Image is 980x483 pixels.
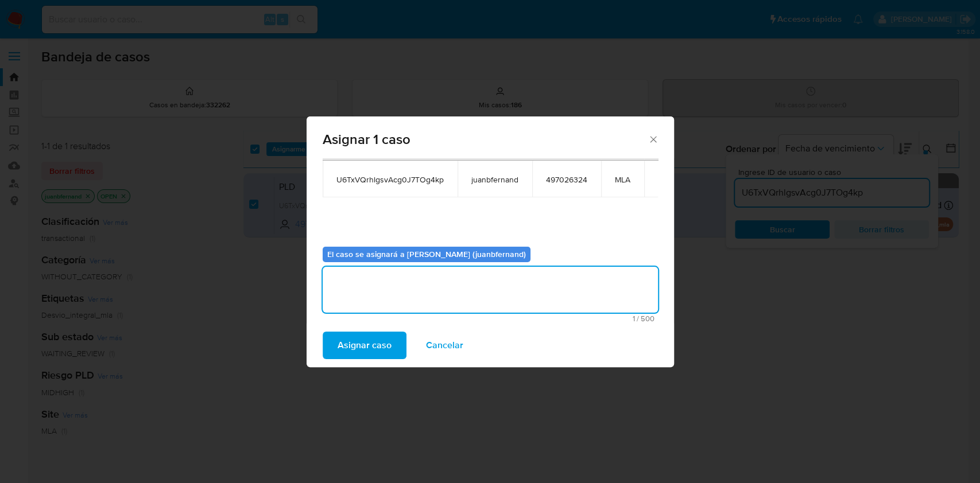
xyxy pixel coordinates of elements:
[326,315,654,322] span: Máximo 500 caracteres
[336,174,444,185] span: U6TxVQrhlgsvAcg0J7TOg4kp
[426,333,463,358] span: Cancelar
[648,134,658,144] button: Cerrar ventana
[411,332,478,359] button: Cancelar
[338,333,392,358] span: Asignar caso
[546,174,587,185] span: 497026324
[323,332,406,359] button: Asignar caso
[471,174,518,185] span: juanbfernand
[307,116,674,367] div: assign-modal
[323,133,648,146] span: Asignar 1 caso
[327,248,526,260] b: El caso se asignará a [PERSON_NAME] (juanbfernand)
[615,174,630,185] span: MLA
